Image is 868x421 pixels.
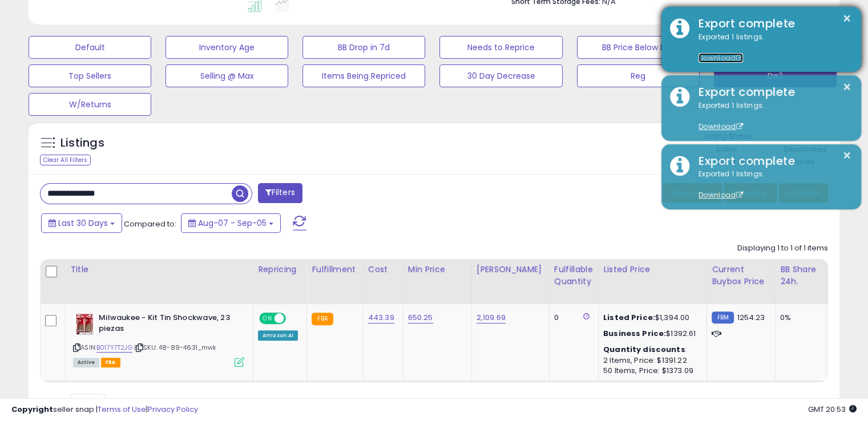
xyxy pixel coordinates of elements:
img: 51bLdrOEEpL._SL40_.jpg [73,313,96,335]
span: Show: entries [49,398,131,408]
button: Reg [577,64,700,87]
div: Export complete [690,15,853,32]
div: Exported 1 listings. [690,100,853,132]
button: Selling @ Max [165,64,288,87]
div: 0% [780,313,818,323]
h5: Listings [60,135,104,151]
button: Aug-07 - Sep-05 [181,213,281,233]
span: Last 30 Days [58,217,108,229]
b: Listed Price: [603,312,655,323]
div: $1,394.00 [603,313,698,323]
a: 443.39 [368,312,394,323]
button: BB Price Below Min [577,36,700,59]
a: Download [699,122,743,131]
div: Export complete [690,153,853,169]
span: ON [260,314,274,323]
div: Min Price [408,264,467,276]
div: Amazon AI [258,330,298,341]
button: × [842,80,851,94]
div: Repricing [258,264,302,276]
div: ASIN: [73,313,244,366]
div: BB Share 24h. [780,264,822,288]
div: Exported 1 listings. [690,32,853,64]
b: Milwaukee - Kit Tin Shockwave, 23 piezas [99,313,237,337]
a: Terms of Use [98,404,146,415]
a: B017Y7T2JG [96,343,132,353]
small: FBA [312,313,333,325]
div: seller snap | | [11,404,198,415]
b: Quantity discounts [603,344,685,355]
div: : [603,345,698,355]
span: 2025-10-6 20:53 GMT [808,404,857,415]
div: Title [70,264,248,276]
button: Default [29,36,151,59]
div: Fulfillment [312,264,358,276]
button: BB Drop in 7d [302,36,425,59]
strong: Copyright [11,404,53,415]
div: Current Buybox Price [712,264,770,288]
span: Aug-07 - Sep-05 [198,217,267,229]
a: 650.25 [408,312,433,323]
a: Download [699,53,743,63]
button: W/Returns [29,93,151,116]
span: FBA [101,358,120,367]
div: Clear All Filters [40,155,91,165]
a: 2,109.69 [477,312,506,323]
button: Top Sellers [29,64,151,87]
a: Download [699,190,743,200]
button: Items Being Repriced [302,64,425,87]
div: [PERSON_NAME] [477,264,544,276]
div: 2 Items, Price: $1391.22 [603,355,698,366]
span: | SKU: 48-89-4631_mwk [134,343,217,352]
button: Filters [258,183,302,203]
div: Exported 1 listings. [690,169,853,201]
button: × [842,11,851,26]
div: Cost [368,264,398,276]
button: Needs to Reprice [439,36,562,59]
a: Privacy Policy [148,404,198,415]
div: 50 Items, Price: $1373.09 [603,366,698,376]
b: Business Price: [603,328,666,339]
span: 1254.23 [737,312,765,323]
span: All listings currently available for purchase on Amazon [73,358,99,367]
div: Fulfillable Quantity [554,264,594,288]
div: Displaying 1 to 1 of 1 items [737,243,828,254]
div: Listed Price [603,264,702,276]
span: Compared to: [124,218,176,229]
button: Last 30 Days [41,213,122,233]
button: 30 Day Decrease [439,64,562,87]
button: Inventory Age [165,36,288,59]
small: FBM [712,311,734,323]
span: OFF [284,314,302,323]
button: × [842,148,851,163]
div: Export complete [690,84,853,100]
div: 0 [554,313,590,323]
div: $1392.61 [603,329,698,339]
